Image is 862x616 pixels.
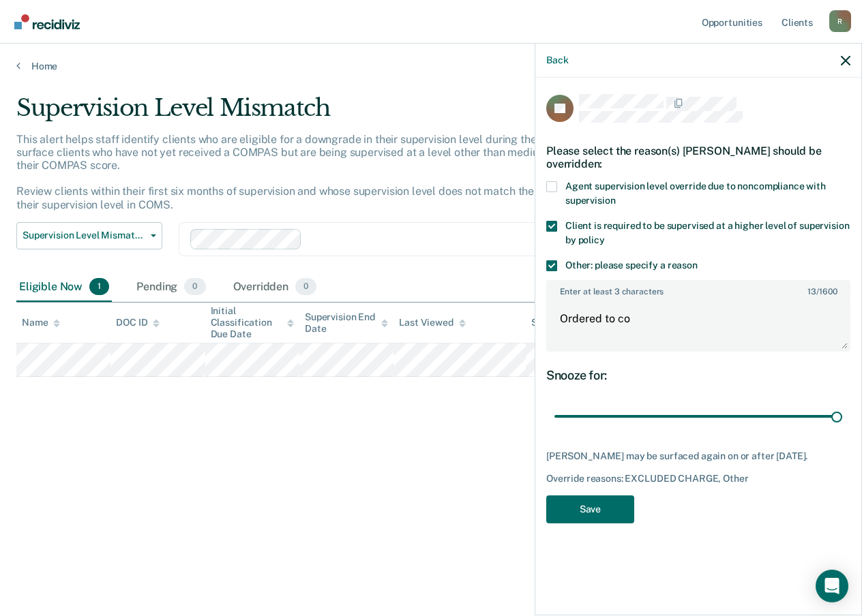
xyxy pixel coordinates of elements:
[23,230,145,241] span: Supervision Level Mismatch
[565,220,849,245] span: Client is required to be supervised at a higher level of supervision by policy
[546,473,850,484] div: Override reasons: EXCLUDED CHARGE, Other
[16,133,775,211] p: This alert helps staff identify clients who are eligible for a downgrade in their supervision lev...
[531,317,561,328] div: Status
[16,60,846,72] a: Home
[399,317,465,328] div: Last Viewed
[807,287,837,296] span: / 1600
[14,14,80,29] img: Recidiviz
[184,278,205,296] span: 0
[546,450,850,462] div: [PERSON_NAME] may be surfaced again on or after [DATE].
[565,260,698,271] span: Other: please specify a reason
[829,10,851,32] button: Profile dropdown button
[89,278,109,296] span: 1
[829,10,851,32] div: R
[305,311,388,335] div: Supervision End Date
[231,273,320,303] div: Overridden
[546,495,634,523] button: Save
[816,570,848,602] div: Open Intercom Messenger
[807,287,816,296] span: 13
[16,94,792,133] div: Supervision Level Mismatch
[134,273,208,303] div: Pending
[546,55,568,66] button: Back
[548,300,849,350] textarea: Ordered to co
[22,317,60,328] div: Name
[116,317,160,328] div: DOC ID
[546,368,850,383] div: Snooze for:
[211,305,294,339] div: Initial Classification Due Date
[565,181,826,206] span: Agent supervision level override due to noncompliance with supervision
[295,278,316,296] span: 0
[16,273,112,303] div: Eligible Now
[548,281,849,296] label: Enter at least 3 characters
[546,134,850,181] div: Please select the reason(s) [PERSON_NAME] should be overridden:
